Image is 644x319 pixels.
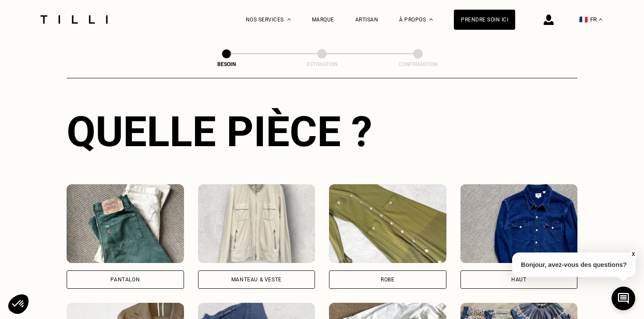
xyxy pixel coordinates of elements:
button: X [629,249,637,259]
img: Tilli retouche votre Pantalon [67,184,184,263]
p: Bonjour, avez-vous des questions? [512,252,636,277]
div: Confirmation [374,61,462,67]
div: Manteau & Veste [231,277,282,282]
span: 🇫🇷 [579,15,588,24]
img: Tilli retouche votre Manteau & Veste [198,184,315,263]
div: Besoin [183,61,270,67]
div: Estimation [278,61,366,67]
div: Pantalon [110,277,140,282]
a: Prendre soin ici [454,10,515,30]
img: Menu déroulant à propos [429,18,433,21]
a: Artisan [355,17,379,23]
img: Logo du service de couturière Tilli [37,15,111,24]
div: Robe [381,277,394,282]
img: Tilli retouche votre Robe [329,184,446,263]
a: Marque [312,17,334,23]
img: Tilli retouche votre Haut [460,184,578,263]
div: Haut [511,277,526,282]
img: Menu déroulant [287,18,291,21]
img: menu déroulant [599,18,602,21]
div: Quelle pièce ? [67,107,577,156]
img: icône connexion [544,14,554,25]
